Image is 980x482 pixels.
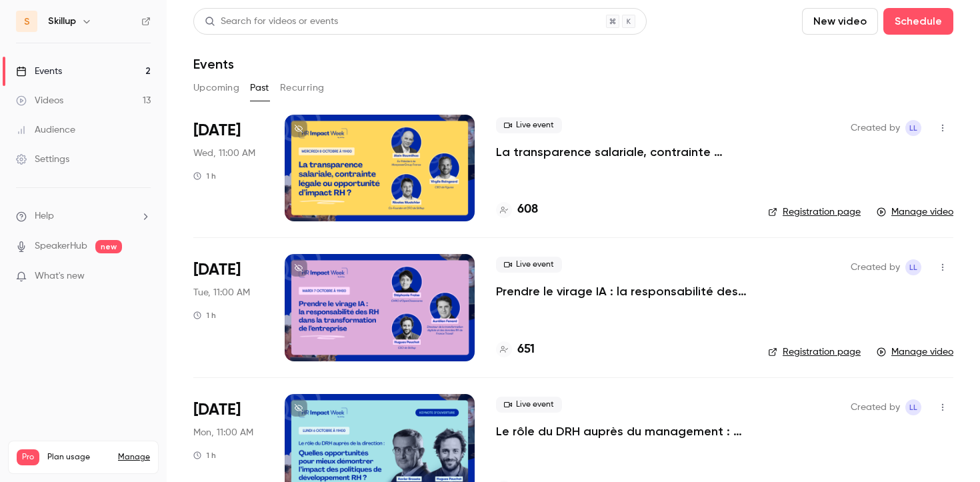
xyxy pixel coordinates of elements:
[496,257,562,273] span: Live event
[193,310,216,321] div: 1 h
[16,153,69,166] div: Settings
[768,205,861,219] a: Registration page
[883,8,953,35] button: Schedule
[517,201,538,219] h4: 608
[193,426,253,439] span: Mon, 11:00 AM
[280,77,325,99] button: Recurring
[16,123,75,137] div: Audience
[517,341,535,359] h4: 651
[193,450,216,461] div: 1 h
[193,259,241,281] span: [DATE]
[193,171,216,181] div: 1 h
[35,269,85,283] span: What's new
[905,399,921,415] span: Louise Le Guillou
[48,15,76,28] h6: Skillup
[95,240,122,253] span: new
[16,209,151,223] li: help-dropdown-opener
[17,449,39,465] span: Pro
[905,120,921,136] span: Louise Le Guillou
[851,399,900,415] span: Created by
[193,115,263,221] div: Oct 8 Wed, 11:00 AM (Europe/Paris)
[193,147,255,160] span: Wed, 11:00 AM
[193,254,263,361] div: Oct 7 Tue, 11:00 AM (Europe/Paris)
[768,345,861,359] a: Registration page
[16,65,62,78] div: Events
[35,239,87,253] a: SpeakerHub
[496,283,747,299] a: Prendre le virage IA : la responsabilité des RH dans la transformation de l'entreprise
[909,259,917,275] span: LL
[909,399,917,415] span: LL
[35,209,54,223] span: Help
[877,345,953,359] a: Manage video
[496,117,562,133] span: Live event
[496,423,747,439] a: Le rôle du DRH auprès du management : quelles opportunités pour mieux démontrer l’impact des poli...
[496,397,562,413] span: Live event
[135,271,151,283] iframe: Noticeable Trigger
[193,56,234,72] h1: Events
[250,77,269,99] button: Past
[496,341,535,359] a: 651
[16,94,63,107] div: Videos
[118,452,150,463] a: Manage
[909,120,917,136] span: LL
[193,399,241,421] span: [DATE]
[851,259,900,275] span: Created by
[905,259,921,275] span: Louise Le Guillou
[496,201,538,219] a: 608
[193,286,250,299] span: Tue, 11:00 AM
[496,144,747,160] a: La transparence salariale, contrainte légale ou opportunité d’impact RH ?
[877,205,953,219] a: Manage video
[193,120,241,141] span: [DATE]
[47,452,110,463] span: Plan usage
[24,15,30,29] span: S
[205,15,338,29] div: Search for videos or events
[193,77,239,99] button: Upcoming
[851,120,900,136] span: Created by
[802,8,878,35] button: New video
